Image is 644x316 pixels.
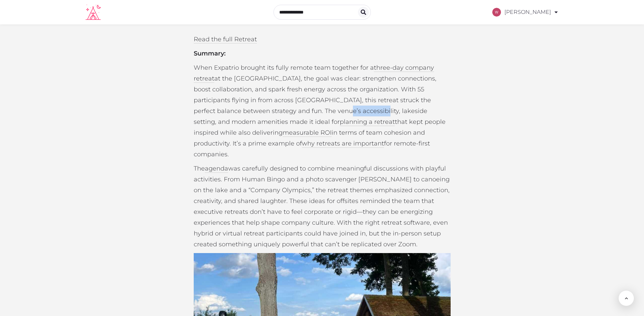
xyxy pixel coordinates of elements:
a: measurable ROI [283,129,332,137]
a: why retreats are important [302,140,384,148]
a: agenda [205,165,228,173]
p: When Expatrio brought its fully remote team together for a at the [GEOGRAPHIC_DATA], the goal was... [194,62,451,160]
strong: Summary: [194,50,225,57]
p: The was carefully designed to combine meaningful discussions with playful activities. From Human ... [194,163,451,250]
a: [PERSON_NAME] [492,3,559,22]
a: planning a retreat [340,118,395,126]
a: Read the full Retreat [194,36,257,44]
